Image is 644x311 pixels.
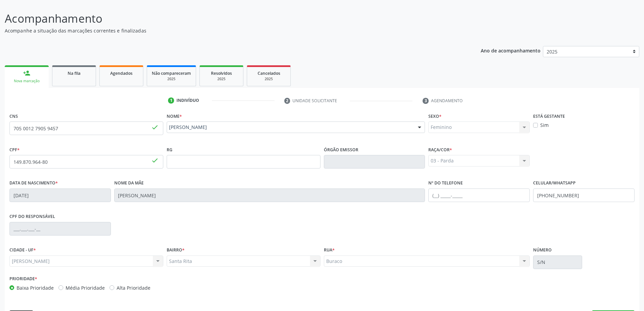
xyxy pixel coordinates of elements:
span: [PERSON_NAME] [169,124,411,131]
p: Acompanhe a situação das marcações correntes e finalizadas [5,27,449,34]
label: Nome [167,111,182,121]
div: 2025 [252,76,286,82]
label: Número [533,245,552,256]
label: CIDADE - UF [9,245,36,256]
label: CPF [9,145,20,155]
p: Ano de acompanhamento [481,46,541,54]
label: CNS [9,111,18,121]
label: Média Prioridade [66,284,105,291]
label: Está gestante [533,111,565,121]
label: BAIRRO [167,245,185,256]
span: Na fila [68,70,80,76]
label: Órgão emissor [324,145,358,155]
div: 2025 [205,76,238,82]
p: Acompanhamento [5,10,449,27]
input: __/__/____ [9,188,111,202]
input: (__) _____-_____ [533,188,635,202]
div: person_add [23,69,30,77]
label: Sim [540,121,549,129]
span: done [151,157,159,164]
span: Resolvidos [211,70,232,76]
label: Nome da mãe [114,178,144,188]
div: Indivíduo [176,97,199,104]
span: Não compareceram [152,70,191,76]
input: ___.___.___-__ [9,222,111,236]
div: 2025 [152,76,191,82]
label: CPF do responsável [9,212,55,222]
label: Data de nascimento [9,178,58,188]
span: done [151,124,159,131]
label: Baixa Prioridade [17,284,54,291]
input: (__) _____-_____ [428,188,530,202]
label: RG [167,145,172,155]
div: Nova marcação [9,79,44,84]
label: Sexo [428,111,442,121]
label: Prioridade [9,274,37,284]
label: Alta Prioridade [117,284,150,291]
label: Raça/cor [428,145,452,155]
span: Cancelados [258,70,280,76]
label: Celular/WhatsApp [533,178,576,188]
label: Nº do Telefone [428,178,463,188]
span: Agendados [110,70,133,76]
div: 1 [168,97,174,104]
label: Rua [324,245,335,256]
